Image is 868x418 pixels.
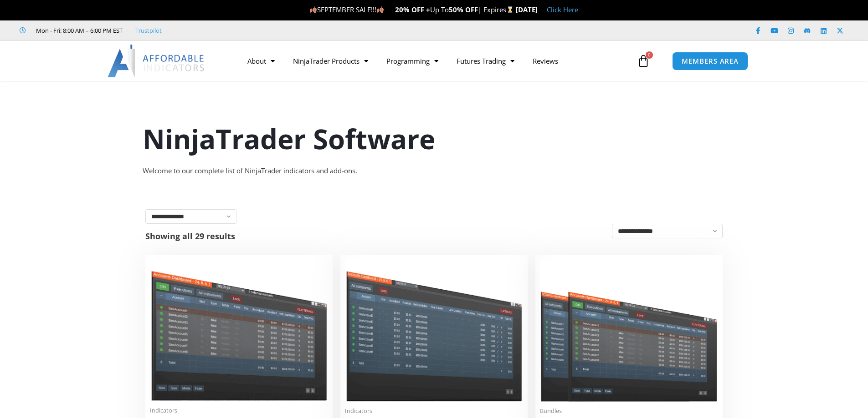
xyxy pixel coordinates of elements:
img: 🍂 [377,6,384,13]
a: NinjaTrader Products [284,50,377,71]
strong: 20% OFF + [395,5,430,14]
a: About [238,50,284,71]
select: Shop order [612,224,723,238]
div: Welcome to our complete list of NinjaTrader indicators and add-ons. [143,165,726,177]
img: ⌛ [507,6,514,13]
strong: [DATE] [516,5,538,14]
span: Indicators [345,407,523,415]
span: MEMBERS AREA [682,58,739,65]
span: Indicators [150,407,328,414]
p: Showing all 29 results [145,232,235,240]
span: Bundles [540,407,718,415]
a: Reviews [524,50,567,71]
a: Futures Trading [447,50,524,71]
span: SEPTEMBER SALE!!! Up To | Expires [309,5,516,14]
img: Duplicate Account Actions [150,260,328,401]
img: LogoAI | Affordable Indicators – NinjaTrader [108,45,205,77]
a: MEMBERS AREA [672,52,748,71]
img: Account Risk Manager [345,260,523,401]
nav: Menu [238,50,635,71]
img: 🍂 [310,6,317,13]
a: Trustpilot [135,25,162,36]
img: Accounts Dashboard Suite [540,260,718,402]
a: Programming [377,50,447,71]
a: Click Here [547,5,578,14]
h1: NinjaTrader Software [143,120,726,158]
span: 0 [646,51,653,59]
a: 0 [623,48,663,74]
strong: 50% OFF [449,5,478,14]
span: Mon - Fri: 8:00 AM – 6:00 PM EST [34,25,123,36]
